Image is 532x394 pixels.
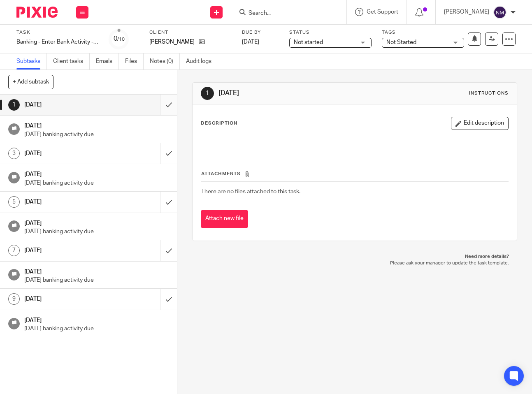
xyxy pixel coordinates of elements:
[8,245,20,256] div: 7
[24,276,169,284] p: [DATE] banking activity due
[8,196,20,208] div: 5
[24,293,109,305] h1: [DATE]
[24,314,169,324] h1: [DATE]
[8,148,20,159] div: 3
[8,293,20,305] div: 9
[16,38,99,46] div: Banking - Enter Bank Activity - week 35
[186,53,218,70] a: Audit logs
[24,196,109,208] h1: [DATE]
[294,39,323,45] span: Not started
[200,253,509,260] p: Need more details?
[451,117,509,130] button: Edit description
[367,9,398,15] span: Get Support
[8,75,53,89] button: + Add subtask
[24,217,169,227] h1: [DATE]
[444,8,489,16] p: [PERSON_NAME]
[16,7,58,18] img: Pixie
[53,53,90,70] a: Client tasks
[24,324,169,333] p: [DATE] banking activity due
[201,189,300,195] span: There are no files attached to this task.
[16,29,99,36] label: Task
[149,38,195,46] p: [PERSON_NAME]
[24,147,109,160] h1: [DATE]
[493,6,506,19] img: svg%3E
[150,53,180,70] a: Notes (0)
[200,260,509,267] p: Please ask your manager to update the task template.
[24,99,109,111] h1: [DATE]
[218,89,372,97] h1: [DATE]
[242,39,259,45] span: [DATE]
[24,130,169,139] p: [DATE] banking activity due
[125,53,144,70] a: Files
[469,90,509,97] div: Instructions
[386,39,416,45] span: Not Started
[24,227,169,236] p: [DATE] banking activity due
[289,29,372,36] label: Status
[149,29,232,36] label: Client
[96,53,119,70] a: Emails
[201,87,214,100] div: 1
[382,29,464,36] label: Tags
[24,244,109,257] h1: [DATE]
[248,10,322,17] input: Search
[24,120,169,130] h1: [DATE]
[201,210,248,228] button: Attach new file
[117,37,125,42] small: /10
[8,99,20,111] div: 1
[201,172,241,176] span: Attachments
[24,266,169,276] h1: [DATE]
[114,34,125,44] div: 0
[16,53,47,70] a: Subtasks
[201,120,237,127] p: Description
[242,29,279,36] label: Due by
[24,179,169,187] p: [DATE] banking activity due
[24,168,169,178] h1: [DATE]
